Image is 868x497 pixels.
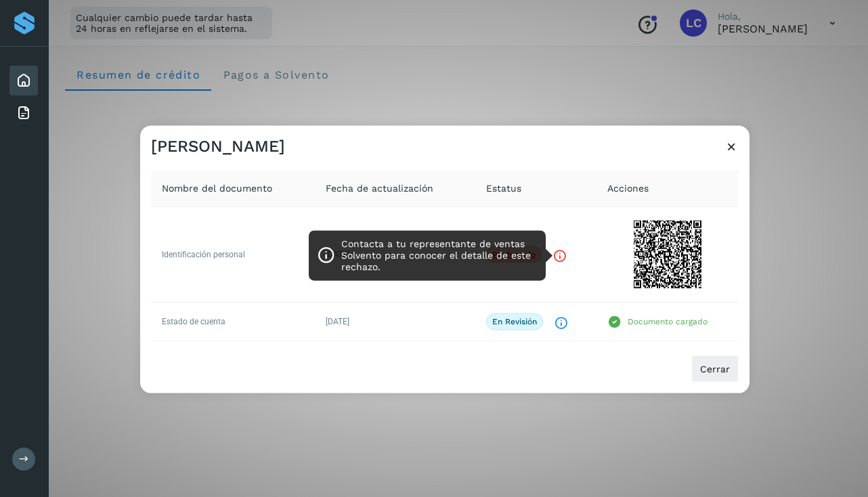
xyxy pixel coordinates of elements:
div: Inicio [9,66,38,95]
span: Nombre del documento [162,181,272,196]
img: Scan me! [634,221,701,288]
span: Estatus [486,181,521,196]
p: Contacta a tu representante de ventas Solvento para conocer el detalle de este rechazo. [341,238,538,272]
p: Documento cargado [628,317,708,326]
p: En revisión [492,317,537,326]
span: Fecha de actualización [326,181,433,196]
span: Acciones [607,181,649,196]
span: Identificación personal [162,250,245,259]
span: [DATE] [326,317,349,326]
button: Cerrar [691,355,739,382]
div: https://saas-onboarding.incodesmile.com/solventoprod988/flow/652eb08ccbf107cf1d5e6a4f?uuid=a40aa4... [634,221,701,288]
span: Estado de cuenta [162,317,225,326]
div: Facturas [9,98,38,128]
span: Cerrar [700,364,730,373]
h3: [PERSON_NAME] [151,137,285,156]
